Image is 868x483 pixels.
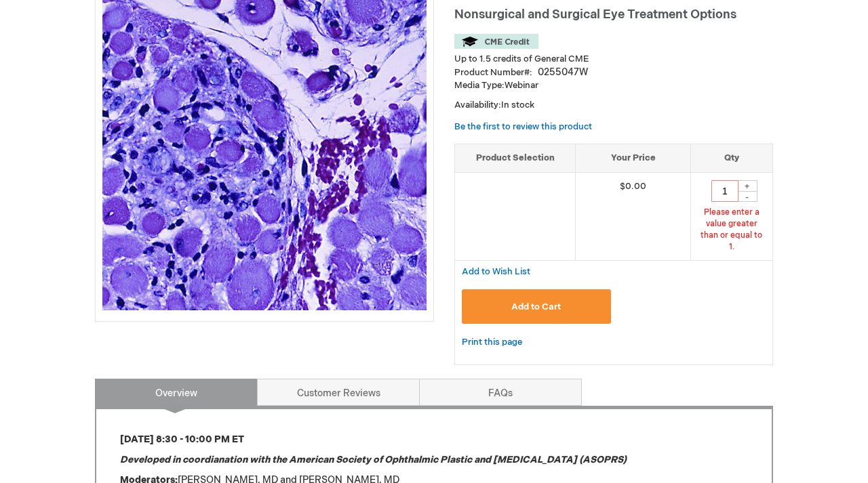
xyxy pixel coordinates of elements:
button: Add to Cart [462,289,611,324]
div: Please enter a value greater than or equal to 1. [698,207,766,253]
p: Availability: [454,99,773,112]
th: Qty [690,144,772,173]
th: Product Selection [455,144,576,173]
a: Overview [95,379,258,406]
a: FAQs [419,379,582,406]
em: Developed in coordianation with the American Society of Ophthalmic Plastic and [MEDICAL_DATA] (AS... [120,454,627,465]
a: Be the first to review this product [454,121,592,132]
a: Print this page [462,334,522,351]
div: + [737,180,757,192]
img: CME Credit [454,34,538,49]
span: Add to Cart [511,301,561,312]
td: $0.00 [576,172,691,261]
a: Add to Wish List [462,266,530,277]
div: - [737,191,757,202]
input: Qty [711,180,738,202]
strong: Media Type: [454,80,505,91]
p: Webinar [454,79,773,92]
div: 0255047W [538,66,588,79]
strong: [DATE] 8:30 - 10:00 PM ET [120,434,244,445]
strong: Product Number [454,67,532,78]
span: Add to Wish List [462,266,530,277]
li: Up to 1.5 credits of General CME [454,53,773,66]
span: In stock [501,100,534,110]
a: Customer Reviews [257,379,420,406]
th: Your Price [576,144,691,173]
